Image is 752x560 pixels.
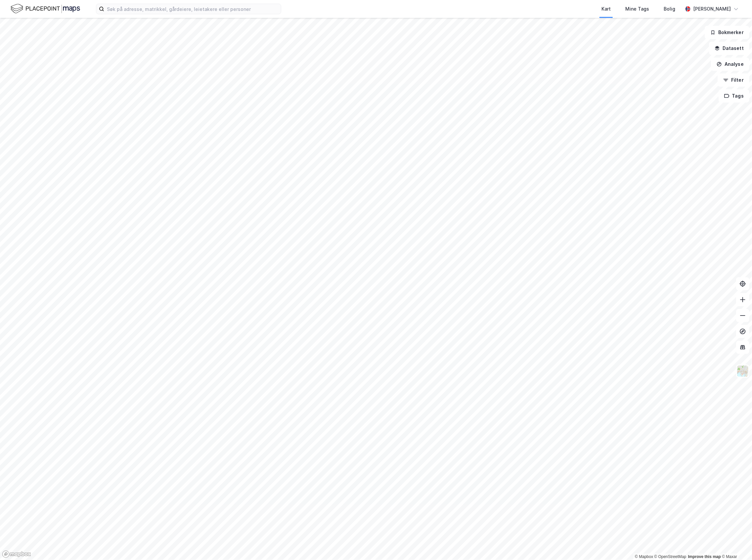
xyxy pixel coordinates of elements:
input: Søk på adresse, matrikkel, gårdeiere, leietakere eller personer [104,4,281,14]
a: OpenStreetMap [654,554,686,559]
button: Datasett [709,42,749,55]
div: Kart [601,5,611,13]
button: Analyse [711,58,749,71]
a: Mapbox homepage [2,550,31,558]
a: Mapbox [635,554,653,559]
a: Improve this map [688,554,721,559]
div: Kontrollprogram for chat [719,528,752,560]
img: Z [736,365,749,377]
button: Tags [719,89,749,103]
iframe: Chat Widget [719,528,752,560]
button: Filter [718,73,749,87]
img: logo.f888ab2527a4732fd821a326f86c7f29.svg [11,3,80,15]
button: Bokmerker [705,26,749,39]
div: Mine Tags [625,5,649,13]
div: [PERSON_NAME] [693,5,731,13]
div: Bolig [664,5,675,13]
